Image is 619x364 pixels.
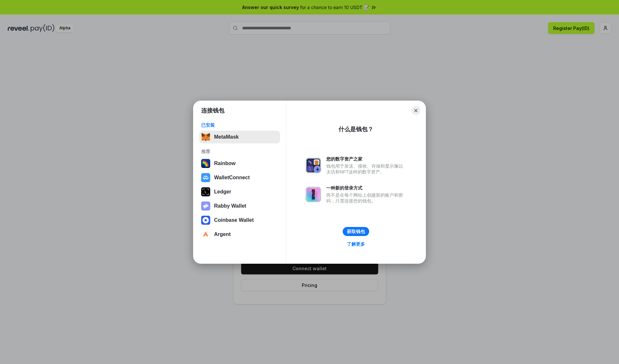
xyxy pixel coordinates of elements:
[199,131,280,143] button: MetaMask
[199,214,280,227] button: Coinbase Wallet
[201,159,210,168] img: svg+xml,%3Csvg%20width%3D%22120%22%20height%3D%22120%22%20viewBox%3D%220%200%20120%20120%22%20fil...
[326,163,406,175] div: 钱包用于发送、接收、存储和显示像以太坊和NFT这样的数字资产。
[201,187,210,196] img: svg+xml,%3Csvg%20xmlns%3D%22http%3A%2F%2Fwww.w3.org%2F2000%2Fsvg%22%20width%3D%2228%22%20height%3...
[201,133,210,142] img: svg+xml,%3Csvg%20fill%3D%22none%22%20height%3D%2233%22%20viewBox%3D%220%200%2035%2033%22%20width%...
[201,216,210,225] img: svg+xml,%3Csvg%20width%3D%2228%22%20height%3D%2228%22%20viewBox%3D%220%200%2028%2028%22%20fill%3D...
[343,227,369,236] button: 获取钱包
[326,156,406,162] div: 您的数字资产之家
[201,230,210,239] img: svg+xml,%3Csvg%20width%3D%2228%22%20height%3D%2228%22%20viewBox%3D%220%200%2028%2028%22%20fill%3D...
[306,187,321,202] img: svg+xml,%3Csvg%20xmlns%3D%22http%3A%2F%2Fwww.w3.org%2F2000%2Fsvg%22%20fill%3D%22none%22%20viewBox...
[214,203,246,209] div: Rabby Wallet
[201,173,210,182] img: svg+xml,%3Csvg%20width%3D%2228%22%20height%3D%2228%22%20viewBox%3D%220%200%2028%2028%22%20fill%3D...
[201,202,210,211] img: svg+xml,%3Csvg%20xmlns%3D%22http%3A%2F%2Fwww.w3.org%2F2000%2Fsvg%22%20fill%3D%22none%22%20viewBox...
[214,161,236,166] div: Rainbow
[326,185,406,191] div: 一种新的登录方式
[199,228,280,241] button: Argent
[347,229,365,234] div: 获取钱包
[199,171,280,184] button: WalletConnect
[214,231,231,237] div: Argent
[214,175,250,181] div: WalletConnect
[214,189,231,195] div: Ledger
[199,157,280,170] button: Rainbow
[339,125,373,133] div: 什么是钱包？
[411,106,420,115] button: Close
[199,185,280,198] button: Ledger
[347,241,365,247] div: 了解更多
[306,158,321,173] img: svg+xml,%3Csvg%20xmlns%3D%22http%3A%2F%2Fwww.w3.org%2F2000%2Fsvg%22%20fill%3D%22none%22%20viewBox...
[214,217,254,223] div: Coinbase Wallet
[201,122,278,128] div: 已安装
[343,240,369,248] a: 了解更多
[201,149,278,154] div: 推荐
[326,192,406,204] div: 而不是在每个网站上创建新的账户和密码，只需连接您的钱包。
[214,134,239,140] div: MetaMask
[199,200,280,212] button: Rabby Wallet
[201,107,224,114] h1: 连接钱包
